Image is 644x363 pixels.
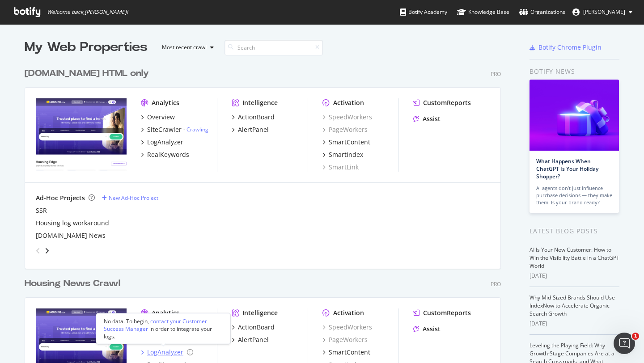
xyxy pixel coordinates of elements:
div: Assist [423,114,441,123]
div: SmartContent [329,348,370,357]
div: Botify Academy [400,8,447,17]
div: [DATE] [530,272,619,280]
div: ActionBoard [238,323,275,332]
div: Botify news [530,67,619,76]
div: Organizations [519,8,565,17]
div: New Ad-Hoc Project [109,194,158,202]
div: SmartIndex [329,150,363,159]
a: Assist [413,325,441,333]
a: What Happens When ChatGPT Is Your Holiday Shopper? [536,157,598,180]
a: SmartLink [322,163,359,172]
div: LogAnalyzer [147,138,183,147]
span: Nikhil Pipal [583,8,625,16]
a: AI Is Your New Customer: How to Win the Visibility Battle in a ChatGPT World [530,246,619,270]
div: SiteCrawler [147,125,182,134]
div: Ad-Hoc Projects [36,194,85,203]
a: ActionBoard [232,323,275,332]
a: [DOMAIN_NAME] News [36,231,106,240]
a: SmartContent [322,348,370,357]
a: SmartContent [322,138,370,147]
div: Intelligence [242,308,278,317]
div: contact your Customer Success Manager [104,317,207,332]
div: Analytics [152,98,179,107]
a: Botify Chrome Plugin [530,43,602,52]
div: CustomReports [423,308,471,317]
button: [PERSON_NAME] [565,5,640,19]
div: [DOMAIN_NAME] HTML only [25,67,149,80]
a: ActionBoard [232,113,275,122]
div: Most recent crawl [162,45,207,50]
div: Activation [333,308,364,317]
a: SiteCrawler- Crawling [141,125,208,134]
a: Assist [413,114,441,123]
div: Overview [147,113,175,122]
img: www.Housing.com [36,98,127,171]
div: LogAnalyzer [147,348,183,357]
div: RealKeywords [147,150,189,159]
div: ActionBoard [238,113,275,122]
a: Housing News Crawl [25,277,124,290]
a: [DOMAIN_NAME] HTML only [25,67,153,80]
div: Knowledge Base [457,8,509,17]
a: SpeedWorkers [322,323,372,332]
a: Overview [141,113,175,122]
a: CustomReports [413,98,471,107]
a: SSR [36,206,47,215]
span: Welcome back, [PERSON_NAME] ! [47,8,128,16]
div: SmartContent [329,138,370,147]
a: Crawling [186,126,208,133]
div: AlertPanel [238,335,269,344]
a: PageWorkers [322,125,368,134]
div: AlertPanel [238,125,269,134]
a: PageWorkers [322,335,368,344]
button: Most recent crawl [155,40,217,55]
div: angle-right [44,246,50,255]
a: New Ad-Hoc Project [102,194,158,202]
div: Botify Chrome Plugin [538,43,602,52]
div: CustomReports [423,98,471,107]
div: angle-left [32,244,44,258]
span: 1 [632,333,639,340]
div: Housing News Crawl [25,277,120,290]
div: - [183,126,208,133]
div: AI agents don’t just influence purchase decisions — they make them. Is your brand ready? [536,185,612,206]
input: Search [225,40,323,55]
div: Assist [423,325,441,333]
a: Housing log workaround [36,219,109,228]
img: What Happens When ChatGPT Is Your Holiday Shopper? [530,80,619,151]
a: RealKeywords [141,150,189,159]
a: Why Mid-Sized Brands Should Use IndexNow to Accelerate Organic Search Growth [530,294,615,317]
div: Latest Blog Posts [530,226,619,236]
div: Activation [333,98,364,107]
div: No data. To begin, in order to integrate your logs. [104,317,223,340]
div: My Web Properties [25,38,148,56]
div: [DATE] [530,320,619,328]
div: Intelligence [242,98,278,107]
a: SpeedWorkers [322,113,372,122]
a: CustomReports [413,308,471,317]
iframe: Intercom live chat [614,333,635,354]
a: SmartIndex [322,150,363,159]
a: AlertPanel [232,125,269,134]
div: Analytics [152,308,179,317]
div: Pro [491,280,501,288]
a: AlertPanel [232,335,269,344]
div: Pro [491,70,501,78]
a: LogAnalyzer [141,348,193,357]
a: LogAnalyzer [141,138,183,147]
